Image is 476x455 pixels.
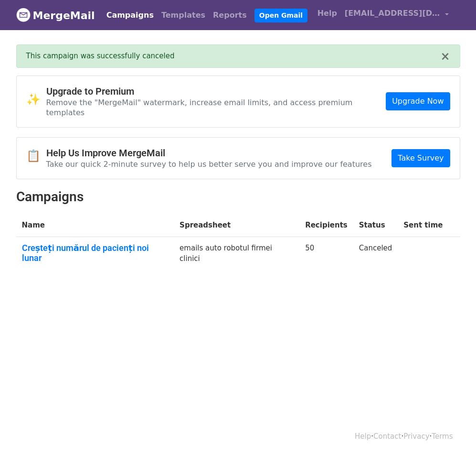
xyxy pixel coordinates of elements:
[314,4,341,23] a: Help
[398,214,448,237] th: Sent time
[353,237,398,273] td: Canceled
[46,86,386,97] h4: Upgrade to Premium
[299,237,353,273] td: 50
[46,97,386,118] p: Remove the "MergeMail" watermark, increase email limits, and access premium templates
[254,9,307,22] a: Open Gmail
[440,51,450,62] button: ×
[391,149,450,167] a: Take Survey
[345,8,440,19] span: [EMAIL_ADDRESS][DOMAIN_NAME]
[403,432,429,441] a: Privacy
[432,432,453,441] a: Terms
[26,149,46,163] span: 📋
[16,5,95,25] a: MergeMail
[299,214,353,237] th: Recipients
[16,8,31,22] img: MergeMail logo
[158,6,209,25] a: Templates
[26,93,46,107] span: ✨
[16,214,174,237] th: Name
[46,159,372,169] p: Take our quick 2-minute survey to help us better serve you and improve our features
[209,6,251,25] a: Reports
[16,189,460,205] h2: Campaigns
[355,432,371,441] a: Help
[174,237,299,273] td: emails auto robotul firmei clinici
[26,51,441,62] div: This campaign was successfully canceled
[373,432,401,441] a: Contact
[353,214,398,237] th: Status
[386,92,450,110] a: Upgrade Now
[22,243,169,263] a: Creșteți numărul de pacienți noi lunar
[46,147,372,159] h4: Help Us Improve MergeMail
[341,4,453,26] a: [EMAIL_ADDRESS][DOMAIN_NAME]
[174,214,299,237] th: Spreadsheet
[103,6,158,25] a: Campaigns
